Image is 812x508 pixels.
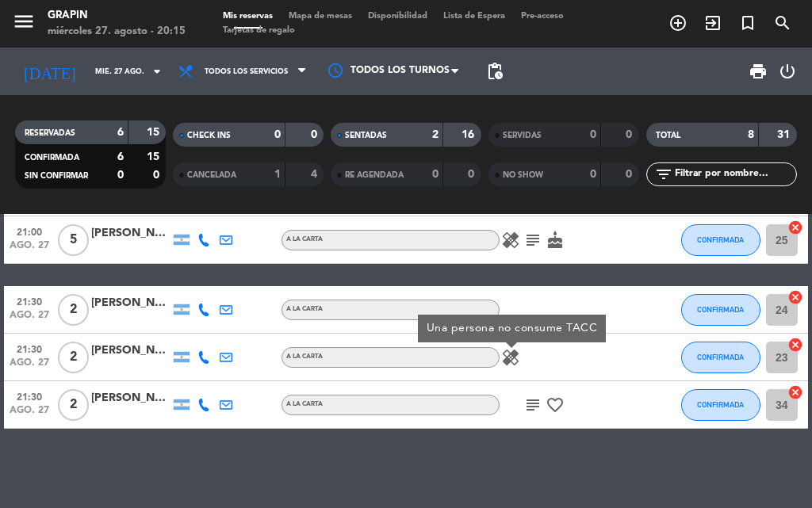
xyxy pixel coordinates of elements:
[12,55,87,87] i: [DATE]
[590,129,596,140] strong: 0
[503,171,543,179] span: NO SHOW
[58,342,89,373] span: 2
[10,405,49,423] span: ago. 27
[48,24,186,40] div: miércoles 27. agosto - 20:15
[787,220,803,235] i: cancel
[274,169,281,180] strong: 1
[10,222,49,240] span: 21:00
[697,353,744,361] span: CONFIRMADA
[91,294,170,312] div: [PERSON_NAME]
[501,231,520,250] i: healing
[345,171,404,179] span: RE AGENDADA
[777,129,793,140] strong: 31
[778,62,797,81] i: power_settings_new
[468,169,477,180] strong: 0
[697,400,744,409] span: CONFIRMADA
[91,342,170,360] div: [PERSON_NAME]
[25,172,88,180] span: SIN CONFIRMAR
[654,165,673,184] i: filter_list
[10,310,49,328] span: ago. 27
[656,132,680,139] span: TOTAL
[48,8,186,24] div: GRAPIN
[215,12,281,21] span: Mis reservas
[345,132,387,139] span: SENTADAS
[147,151,163,162] strong: 15
[418,315,606,342] div: Una persona no consume TACC
[697,235,744,244] span: CONFIRMADA
[281,12,360,21] span: Mapa de mesas
[523,395,542,414] i: subject
[153,170,163,181] strong: 0
[10,292,49,310] span: 21:30
[523,231,542,250] i: subject
[681,294,760,326] button: CONFIRMADA
[25,129,75,137] span: RESERVADAS
[10,240,49,258] span: ago. 27
[749,62,768,81] span: print
[12,10,36,33] i: menu
[274,129,281,140] strong: 0
[10,387,49,405] span: 21:30
[147,62,167,81] i: arrow_drop_down
[703,13,722,32] i: exit_to_app
[681,389,760,421] button: CONFIRMADA
[58,224,89,256] span: 5
[117,127,124,138] strong: 6
[205,67,288,76] span: Todos los servicios
[91,224,170,243] div: [PERSON_NAME]
[432,129,439,140] strong: 2
[117,151,124,162] strong: 6
[673,166,796,183] input: Filtrar por nombre...
[787,337,803,353] i: cancel
[311,129,320,140] strong: 0
[286,236,323,243] span: A LA CARTA
[147,127,163,138] strong: 15
[681,224,760,256] button: CONFIRMADA
[681,342,760,373] button: CONFIRMADA
[311,169,320,180] strong: 4
[748,129,754,140] strong: 8
[462,129,477,140] strong: 16
[435,12,513,21] span: Lista de Espera
[187,132,231,139] span: CHECK INS
[286,306,323,312] span: A LA CARTA
[546,231,565,250] i: cake
[10,357,49,376] span: ago. 27
[215,26,303,35] span: Tarjetas de regalo
[12,10,36,39] button: menu
[626,129,635,140] strong: 0
[117,170,124,181] strong: 0
[590,169,596,180] strong: 0
[773,13,792,32] i: search
[774,48,800,95] div: LOG OUT
[286,353,323,360] span: A LA CARTA
[787,384,803,400] i: cancel
[668,13,688,32] i: add_circle_outline
[546,395,565,414] i: favorite_border
[513,12,572,21] span: Pre-acceso
[25,154,79,162] span: CONFIRMADA
[626,169,635,180] strong: 0
[787,289,803,305] i: cancel
[91,389,170,407] div: [PERSON_NAME]
[501,348,520,367] i: healing
[58,294,89,326] span: 2
[10,339,49,357] span: 21:30
[286,401,323,407] span: A LA CARTA
[738,13,757,32] i: turned_in_not
[360,12,435,21] span: Disponibilidad
[58,389,89,421] span: 2
[432,169,439,180] strong: 0
[187,171,236,179] span: CANCELADA
[697,305,744,314] span: CONFIRMADA
[503,132,542,139] span: SERVIDAS
[485,62,504,81] span: pending_actions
